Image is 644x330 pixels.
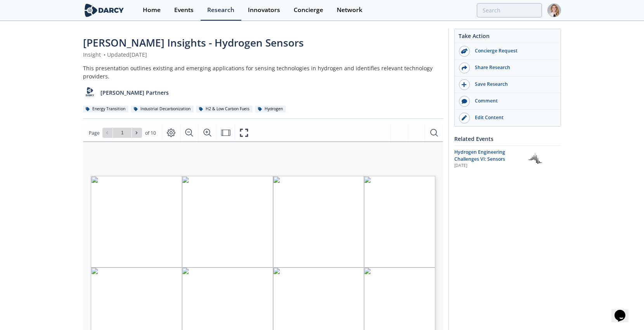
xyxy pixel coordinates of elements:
[102,51,107,58] span: •
[83,3,125,17] img: logo-wide.svg
[528,152,542,165] img: Insplorion
[470,64,557,71] div: Share Research
[83,36,304,50] span: [PERSON_NAME] Insights - Hydrogen Sensors
[454,149,561,169] a: Hydrogen Engineering Challenges VI: Sensors [DATE] Insplorion
[337,7,362,13] div: Network
[101,89,169,97] p: [PERSON_NAME] Partners
[83,64,443,80] div: This presentation outlines existing and emerging applications for sensing technologies in hydroge...
[207,7,234,13] div: Research
[470,97,557,104] div: Comment
[83,106,128,113] div: Energy Transition
[470,81,557,88] div: Save Research
[454,132,561,146] div: Related Events
[143,7,161,13] div: Home
[294,7,323,13] div: Concierge
[83,50,443,59] div: Insight Updated [DATE]
[470,114,557,121] div: Edit Content
[470,47,557,54] div: Concierge Request
[255,106,286,113] div: Hydrogen
[454,149,505,162] span: Hydrogen Engineering Challenges VI: Sensors
[454,163,523,169] div: [DATE]
[196,106,253,113] div: H2 & Low Carbon Fuels
[547,3,561,17] img: Profile
[455,110,561,126] a: Edit Content
[455,32,561,43] div: Take Action
[174,7,194,13] div: Events
[131,106,194,113] div: Industrial Decarbonization
[477,3,542,17] input: Advanced Search
[611,299,636,322] iframe: chat widget
[248,7,280,13] div: Innovators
